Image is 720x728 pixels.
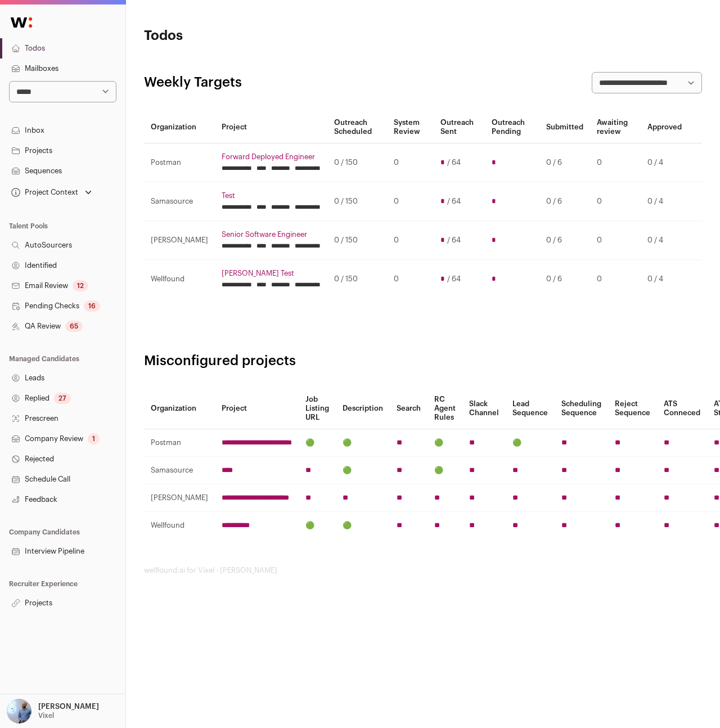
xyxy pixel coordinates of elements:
div: 12 [73,280,88,291]
img: Wellfound [4,11,38,34]
th: Project [215,111,327,143]
th: Outreach Sent [434,111,485,143]
td: Samasource [144,182,215,221]
td: Postman [144,143,215,182]
td: 0 / 4 [641,143,688,182]
th: Organization [144,388,215,429]
div: 1 [88,433,100,444]
td: 0 / 6 [539,221,590,260]
td: 🟢 [427,457,462,484]
td: Wellfound [144,260,215,299]
span: / 64 [447,236,461,245]
th: Awaiting review [590,111,641,143]
td: 🟢 [427,429,462,457]
th: System Review [387,111,434,143]
th: Reject Sequence [608,388,657,429]
button: Open dropdown [9,185,94,200]
th: Lead Sequence [506,388,555,429]
td: 0 / 4 [641,260,688,299]
a: [PERSON_NAME] Test [222,269,321,278]
th: Organization [144,111,215,143]
th: Slack Channel [462,388,506,429]
td: 0 / 150 [327,221,387,260]
td: 0 [590,260,641,299]
th: Project [215,388,299,429]
img: 97332-medium_jpg [7,699,31,723]
footer: wellfound:ai for Vixel - [PERSON_NAME] [144,566,702,575]
p: [PERSON_NAME] [38,702,99,711]
div: Project Context [9,188,78,197]
td: 0 / 4 [641,182,688,221]
th: RC Agent Rules [427,388,462,429]
td: 0 [387,221,434,260]
th: Description [336,388,390,429]
td: 0 [387,143,434,182]
td: 0 / 6 [539,182,590,221]
td: 0 / 4 [641,221,688,260]
button: Open dropdown [4,699,101,723]
td: [PERSON_NAME] [144,484,215,512]
a: Test [222,191,321,200]
span: / 64 [447,197,461,206]
td: 0 / 6 [539,143,590,182]
td: Samasource [144,457,215,484]
td: 0 [387,260,434,299]
td: 0 / 150 [327,182,387,221]
th: Outreach Scheduled [327,111,387,143]
th: Submitted [539,111,590,143]
td: 🟢 [299,429,336,457]
a: Forward Deployed Engineer [222,152,321,161]
div: 16 [84,300,100,312]
h1: Todos [144,27,330,45]
th: Job Listing URL [299,388,336,429]
th: ATS Conneced [657,388,707,429]
td: [PERSON_NAME] [144,221,215,260]
a: Senior Software Engineer [222,230,321,239]
td: 0 / 150 [327,260,387,299]
th: Approved [641,111,688,143]
p: Vixel [38,711,54,720]
td: 🟢 [299,512,336,540]
td: 🟢 [336,457,390,484]
td: 0 / 6 [539,260,590,299]
td: 0 [590,143,641,182]
td: 🟢 [336,512,390,540]
td: 0 [590,182,641,221]
span: / 64 [447,158,461,167]
div: 27 [54,393,71,404]
th: Scheduling Sequence [555,388,608,429]
th: Search [390,388,427,429]
td: Postman [144,429,215,457]
td: 🟢 [506,429,555,457]
td: 🟢 [336,429,390,457]
div: 65 [65,321,83,332]
th: Outreach Pending [485,111,539,143]
span: / 64 [447,275,461,284]
td: 0 / 150 [327,143,387,182]
h2: Misconfigured projects [144,352,702,370]
td: 0 [590,221,641,260]
td: 0 [387,182,434,221]
h2: Weekly Targets [144,74,242,92]
td: Wellfound [144,512,215,540]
